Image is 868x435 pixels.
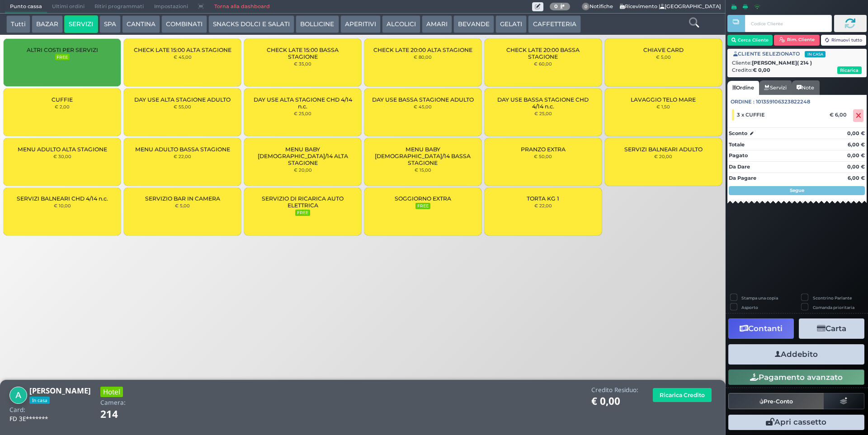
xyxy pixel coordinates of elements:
small: FREE [415,203,430,209]
div: Cliente: [732,59,862,67]
button: SERVIZI [64,15,98,33]
span: DAY USE ALTA STAGIONE ADULTO [134,96,231,103]
span: Ordine : [731,98,755,106]
button: CANTINA [122,15,160,33]
button: GELATI [495,15,527,33]
strong: 0,00 € [847,152,865,159]
strong: Segue [790,187,804,193]
small: € 20,00 [294,167,312,173]
span: ( 214 ) [797,59,812,67]
h4: Credito Residuo: [591,387,638,393]
h4: Card: [9,407,25,413]
span: 3 x CUFFIE [737,112,765,118]
small: € 80,00 [414,54,432,60]
span: CUFFIE [52,96,73,103]
small: € 25,00 [294,111,311,116]
small: € 10,00 [54,203,71,208]
small: € 15,00 [415,167,431,173]
button: Pagamento avanzato [728,370,864,385]
button: BEVANDE [453,15,494,33]
span: TORTA KG 1 [527,195,559,202]
span: Impostazioni [149,0,193,13]
span: SERVIZI BALNEARI ADULTO [624,146,703,153]
button: Contanti [728,318,794,339]
span: MENU BABY [DEMOGRAPHIC_DATA]/14 ALTA STAGIONE [252,146,354,166]
button: COMBINATI [161,15,207,33]
small: € 25,00 [534,111,552,116]
a: Note [792,80,819,95]
strong: Sconto [729,130,747,137]
button: SNACKS DOLCI E SALATI [208,15,294,33]
span: CLIENTE SELEZIONATO [733,50,826,58]
button: Apri cassetto [728,415,864,430]
a: Servizi [759,80,792,95]
button: SPA [99,15,121,33]
span: CHECK LATE 20:00 ALTA STAGIONE [373,47,472,53]
button: Ricarica Credito [653,388,712,402]
button: Tutti [6,15,30,33]
h4: Camera: [100,399,126,406]
button: APERITIVI [340,15,381,33]
small: € 45,00 [414,104,432,109]
span: Ultimi ordini [47,0,90,13]
small: FREE [295,210,310,216]
span: CHIAVE CARD [643,47,684,53]
button: BAZAR [32,15,63,33]
label: Comanda prioritaria [813,304,854,310]
span: Punto cassa [5,0,47,13]
small: € 45,00 [174,54,192,60]
input: Codice Cliente [745,15,831,32]
span: LAVAGGIO TELO MARE [631,96,696,103]
small: € 2,00 [55,104,70,109]
label: Stampa una copia [741,295,778,301]
strong: 6,00 € [848,175,865,181]
span: CHECK LATE 20:00 BASSA STAGIONE [492,47,594,60]
small: € 22,00 [174,154,191,159]
a: Ordine [727,81,759,95]
label: Scontrino Parlante [813,295,852,301]
small: € 30,00 [53,154,71,159]
button: Pre-Conto [728,393,824,409]
div: € 6,00 [828,112,851,118]
h1: 214 [100,409,143,420]
span: In casa [29,397,50,404]
h3: Hotel [100,387,123,397]
strong: 0,00 € [847,164,865,170]
h1: € 0,00 [591,396,638,407]
b: [PERSON_NAME] [752,60,812,66]
span: MENU ADULTO ALTA STAGIONE [18,146,107,153]
div: Credito: [732,66,862,74]
label: Asporto [741,304,758,310]
span: PRANZO EXTRA [521,146,566,153]
span: Ritiri programmati [90,0,149,13]
a: Torna alla dashboard [209,0,274,13]
small: € 60,00 [534,61,552,66]
span: In casa [805,51,826,57]
strong: € 0,00 [753,67,770,73]
span: 101359106323822248 [756,98,810,106]
span: CHECK LATE 15:00 ALTA STAGIONE [134,47,231,53]
small: € 35,00 [294,61,311,66]
span: MENU BABY [DEMOGRAPHIC_DATA]/14 BASSA STAGIONE [372,146,474,166]
button: Cerca Cliente [727,35,773,46]
button: AMARI [422,15,452,33]
span: DAY USE BASSA STAGIONE ADULTO [372,96,474,103]
span: SOGGIORNO EXTRA [395,195,451,202]
button: Addebito [728,344,864,365]
button: Rimuovi tutto [821,35,867,46]
button: Rim. Cliente [774,35,820,46]
strong: 6,00 € [848,141,865,148]
strong: 0,00 € [847,130,865,136]
img: Alberto Laterza [9,387,27,404]
span: 0 [582,3,590,11]
small: € 5,00 [175,203,190,208]
span: DAY USE BASSA STAGIONE CHD 4/14 n.c. [492,96,594,110]
strong: Da Pagare [729,175,756,181]
span: MENU ADULTO BASSA STAGIONE [135,146,230,153]
button: BOLLICINE [296,15,339,33]
button: Ricarica [837,66,862,74]
b: 0 [554,3,558,9]
span: CHECK LATE 15:00 BASSA STAGIONE [252,47,354,60]
button: Carta [799,318,864,339]
button: ALCOLICI [382,15,420,33]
